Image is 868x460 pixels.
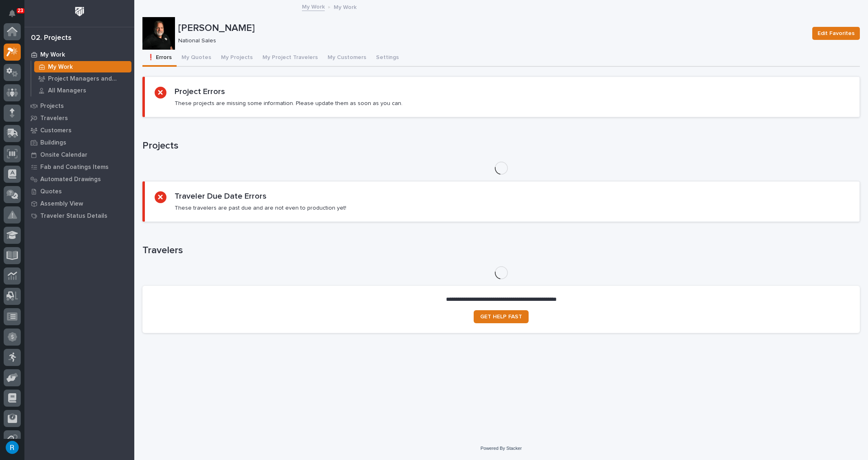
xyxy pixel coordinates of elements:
p: Fab and Coatings Items [40,164,109,171]
a: Buildings [24,136,134,149]
p: All Managers [48,87,86,94]
button: ❗ Errors [142,50,177,67]
p: These projects are missing some information. Please update them as soon as you can. [175,100,402,107]
p: Project Managers and Engineers [48,75,128,83]
div: 02. Projects [31,34,72,43]
a: Onsite Calendar [24,149,134,161]
p: Quotes [40,188,62,195]
a: Project Managers and Engineers [31,73,134,84]
button: My Project Travelers [258,50,323,67]
img: Workspace Logo [72,4,87,19]
span: GET HELP FAST [480,314,522,320]
p: Travelers [40,115,68,122]
button: Settings [371,50,404,67]
p: National Sales [178,37,802,44]
p: Customers [40,127,72,134]
a: Assembly View [24,197,134,210]
p: My Work [48,64,73,71]
p: My Work [334,2,356,11]
p: Buildings [40,139,66,147]
a: All Managers [31,85,134,96]
h1: Travelers [142,245,860,256]
p: [PERSON_NAME] [178,22,806,34]
a: Traveler Status Details [24,210,134,222]
p: 23 [18,8,23,13]
p: Automated Drawings [40,176,101,183]
h1: Projects [142,140,860,152]
span: Edit Favorites [818,28,855,38]
button: users-avatar [4,439,21,456]
h2: Traveler Due Date Errors [175,191,267,201]
p: Assembly View [40,200,83,208]
p: Onsite Calendar [40,151,87,159]
a: My Work [302,2,325,11]
a: My Work [24,48,134,61]
button: Notifications [4,5,21,22]
a: Customers [24,124,134,136]
button: My Projects [216,50,258,67]
p: These travelers are past due and are not even to production yet! [175,204,346,212]
a: Projects [24,100,134,112]
a: GET HELP FAST [474,310,529,323]
p: Traveler Status Details [40,212,107,220]
a: Fab and Coatings Items [24,161,134,173]
a: Automated Drawings [24,173,134,185]
button: Edit Favorites [812,27,860,40]
p: My Work [40,51,65,59]
a: My Work [31,61,134,72]
button: My Customers [323,50,371,67]
p: Projects [40,103,64,110]
h2: Project Errors [175,87,225,96]
a: Powered By Stacker [481,446,522,451]
a: Quotes [24,185,134,197]
div: Notifications23 [10,10,21,23]
button: My Quotes [177,50,216,67]
a: Travelers [24,112,134,124]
